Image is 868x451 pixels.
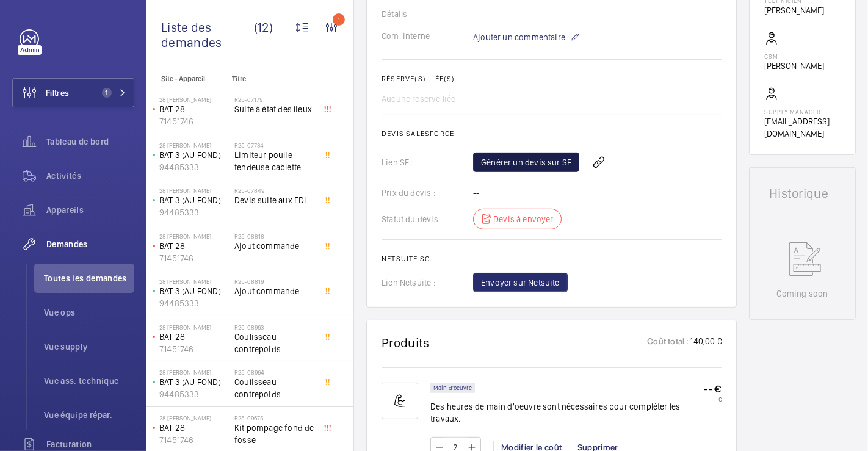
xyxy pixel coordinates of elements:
[234,240,315,252] span: Ajout commande
[159,376,230,388] p: BAT 3 (AU FOND)
[159,388,230,400] p: 94485333
[473,273,568,292] button: Envoyer sur Netsuite
[704,383,722,395] p: -- €
[44,375,134,387] span: Vue ass. technique
[382,254,722,263] h2: Netsuite SO
[382,335,430,350] h1: Produits
[159,96,230,103] p: 28 [PERSON_NAME]
[382,383,418,419] img: muscle-sm.svg
[481,276,560,289] span: Envoyer sur Netsuite
[12,78,134,107] button: Filtres1
[234,187,315,194] h2: R25-07849
[159,414,230,422] p: 28 [PERSON_NAME]
[159,323,230,331] p: 28 [PERSON_NAME]
[764,115,841,140] p: [EMAIL_ADDRESS][DOMAIN_NAME]
[159,103,230,115] p: BAT 28
[159,297,230,309] p: 94485333
[159,343,230,355] p: 71451746
[159,285,230,297] p: BAT 3 (AU FOND)
[382,129,722,138] h2: Devis Salesforce
[234,194,315,206] span: Devis suite aux EDL
[159,206,230,218] p: 94485333
[234,285,315,297] span: Ajout commande
[159,233,230,240] p: 28 [PERSON_NAME]
[46,438,134,450] span: Facturation
[159,240,230,252] p: BAT 28
[433,386,472,390] p: Main d'oeuvre
[102,88,112,98] span: 1
[704,395,722,403] p: -- €
[764,4,824,16] p: [PERSON_NAME]
[430,400,704,425] p: Des heures de main d'oeuvre sont nécessaires pour compléter les travaux.
[647,335,689,350] p: Coût total :
[234,422,315,446] span: Kit pompage fond de fosse
[159,422,230,434] p: BAT 28
[234,414,315,422] h2: R25-09675
[382,74,722,83] h2: Réserve(s) liée(s)
[234,369,315,376] h2: R25-08964
[46,238,134,250] span: Demandes
[159,142,230,149] p: 28 [PERSON_NAME]
[159,149,230,161] p: BAT 3 (AU FOND)
[46,135,134,148] span: Tableau de bord
[689,335,722,350] p: 140,00 €
[234,376,315,400] span: Coulisseau contrepoids
[159,369,230,376] p: 28 [PERSON_NAME]
[46,170,134,182] span: Activités
[44,409,134,421] span: Vue équipe répar.
[159,434,230,446] p: 71451746
[159,187,230,194] p: 28 [PERSON_NAME]
[234,323,315,331] h2: R25-08963
[234,331,315,355] span: Coulisseau contrepoids
[46,204,134,216] span: Appareils
[234,103,315,115] span: Suite à état des lieux
[232,74,313,83] p: Titre
[234,233,315,240] h2: R25-08818
[44,341,134,353] span: Vue supply
[159,278,230,285] p: 28 [PERSON_NAME]
[234,149,315,173] span: Limiteur poulie tendeuse cablette
[44,272,134,284] span: Toutes les demandes
[234,142,315,149] h2: R25-07734
[159,161,230,173] p: 94485333
[161,20,254,50] span: Liste des demandes
[159,331,230,343] p: BAT 28
[473,31,565,43] span: Ajouter un commentaire
[46,87,69,99] span: Filtres
[234,278,315,285] h2: R25-08819
[769,187,836,200] h1: Historique
[159,194,230,206] p: BAT 3 (AU FOND)
[764,108,841,115] p: Supply manager
[473,153,579,172] a: Générer un devis sur SF
[776,287,828,300] p: Coming soon
[764,60,824,72] p: [PERSON_NAME]
[159,252,230,264] p: 71451746
[44,306,134,319] span: Vue ops
[764,52,824,60] p: CSM
[146,74,227,83] p: Site - Appareil
[234,96,315,103] h2: R25-07179
[159,115,230,128] p: 71451746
